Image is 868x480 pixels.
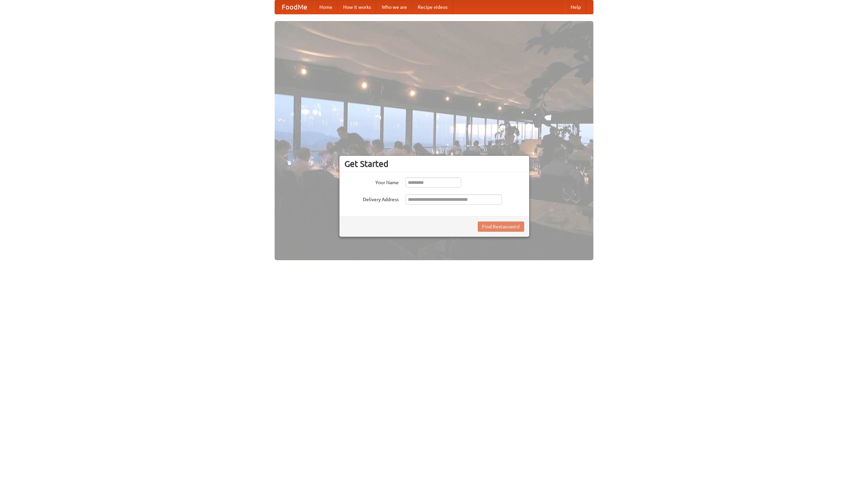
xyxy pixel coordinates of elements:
h3: Get Started [344,159,524,169]
label: Delivery Address [344,194,399,203]
a: How it works [338,0,376,14]
a: Recipe videos [412,0,453,14]
a: FoodMe [275,0,314,14]
a: Help [565,0,586,14]
label: Your Name [344,177,399,186]
button: Find Restaurants! [478,222,524,232]
a: Who we are [376,0,412,14]
a: Home [314,0,338,14]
